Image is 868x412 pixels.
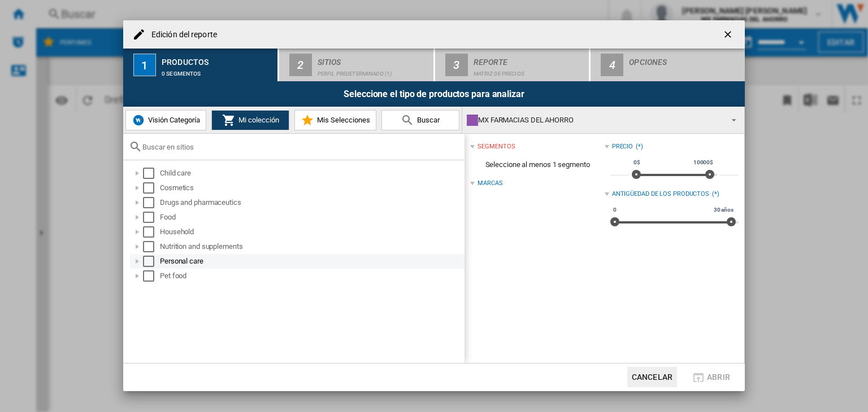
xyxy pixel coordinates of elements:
[435,49,591,81] button: 3 Reporte Matriz de precios
[718,23,740,46] button: getI18NText('BUTTONS.CLOSE_DIALOG')
[279,49,435,81] button: 2 Sitios Perfil predeterminado (1)
[160,241,463,252] div: Nutrition and supplements
[143,182,160,194] md-checkbox: Select
[381,110,459,130] button: Buscar
[612,142,633,151] div: Precio
[160,256,463,267] div: Personal care
[478,142,515,151] div: segmentos
[146,29,217,41] h4: Edición del reporte
[318,53,429,65] div: Sitios
[722,29,736,42] ng-md-icon: getI18NText('BUTTONS.CLOSE_DIALOG')
[160,270,463,282] div: Pet food
[474,65,585,77] div: Matriz de precios
[611,205,618,214] span: 0
[160,212,463,223] div: Food
[123,81,745,107] div: Seleccione el tipo de productos para analizar
[627,367,677,387] button: Cancelar
[470,154,604,176] span: Seleccione al menos 1 segmento
[632,158,642,167] span: 0$
[162,53,273,65] div: Productos
[211,110,289,130] button: Mi colección
[445,54,468,76] div: 3
[289,54,312,76] div: 2
[160,226,463,238] div: Household
[145,116,200,124] span: Visión Categoría
[629,53,740,65] div: Opciones
[142,143,459,151] input: Buscar en sitios
[707,372,730,382] span: Abrir
[125,110,206,130] button: Visión Categoría
[236,116,279,124] span: Mi colección
[414,116,440,124] span: Buscar
[467,112,722,128] div: MX FARMACIAS DEL AHORRO
[132,113,145,127] img: wiser-icon-blue.png
[686,367,736,387] button: Abrir
[133,54,156,76] div: 1
[474,53,585,65] div: Reporte
[318,65,429,77] div: Perfil predeterminado (1)
[601,54,623,76] div: 4
[143,168,160,179] md-checkbox: Select
[692,158,715,167] span: 10000$
[478,179,502,188] div: Marcas
[162,65,273,77] div: 0 segmentos
[123,49,279,81] button: 1 Productos 0 segmentos
[143,256,160,267] md-checkbox: Select
[314,116,370,124] span: Mis Selecciones
[294,110,376,130] button: Mis Selecciones
[160,168,463,179] div: Child care
[143,212,160,223] md-checkbox: Select
[160,197,463,208] div: Drugs and pharmaceutics
[143,226,160,238] md-checkbox: Select
[591,49,745,81] button: 4 Opciones
[160,182,463,194] div: Cosmetics
[143,270,160,282] md-checkbox: Select
[143,197,160,208] md-checkbox: Select
[143,241,160,252] md-checkbox: Select
[712,205,735,214] span: 30 años
[612,190,709,199] div: Antigüedad de los productos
